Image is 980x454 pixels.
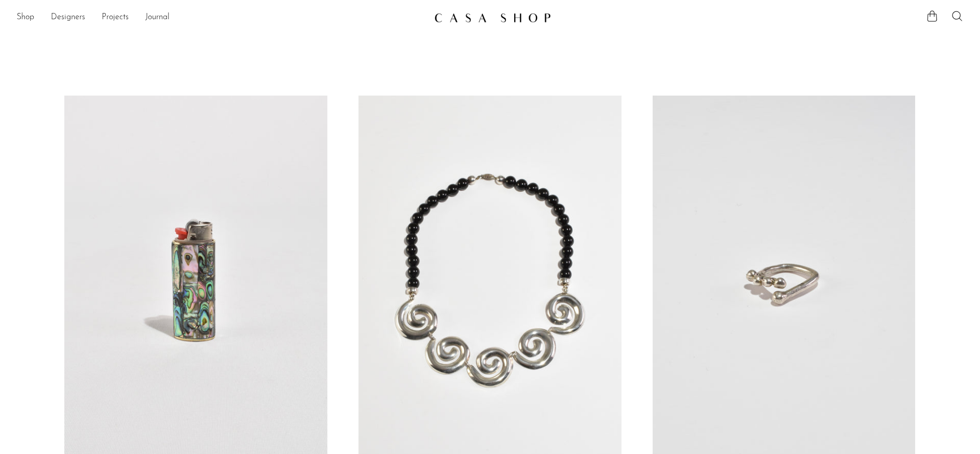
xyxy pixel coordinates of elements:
[17,9,426,26] nav: Desktop navigation
[17,9,426,26] ul: NEW HEADER MENU
[17,11,34,24] a: Shop
[51,11,85,24] a: Designers
[145,11,170,24] a: Journal
[102,11,129,24] a: Projects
